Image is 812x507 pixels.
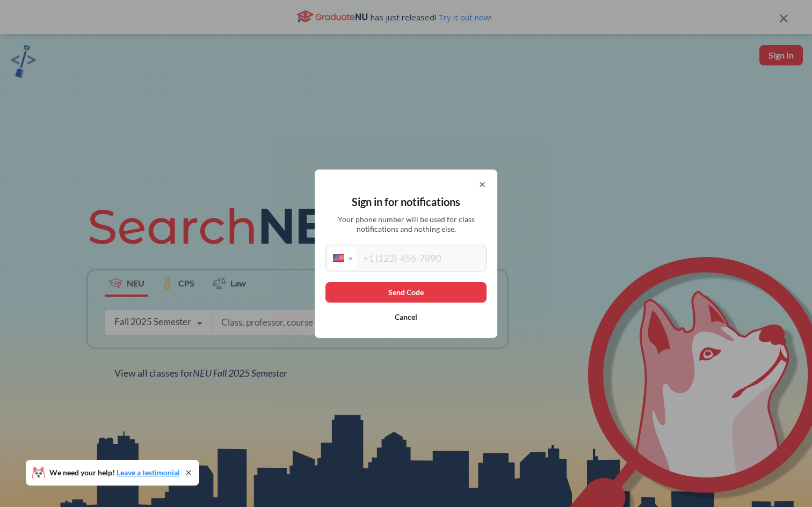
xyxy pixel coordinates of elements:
[11,45,36,78] img: sandbox logo
[117,468,180,477] a: Leave a testimonial
[11,45,36,81] a: sandbox logo
[330,215,483,234] span: Your phone number will be used for class notifications and nothing else.
[352,195,460,208] span: Sign in for notifications
[325,307,487,327] button: Cancel
[325,282,487,303] button: Send Code
[357,247,484,269] input: +1 (123)-456-7890
[49,469,180,476] span: We need your help!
